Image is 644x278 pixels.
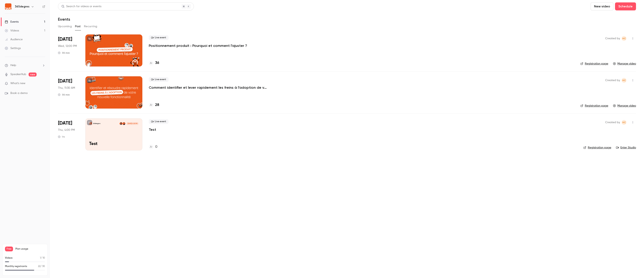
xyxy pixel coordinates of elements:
[622,78,626,83] span: Hélène CHOMIENNE
[85,118,142,150] a: Test365degresHélène CHOMIENNEDoriann Defemme[DATE] 4:00 PMTest
[583,146,611,150] a: Registration page
[5,29,19,33] div: Videos
[149,119,169,124] span: Live event
[89,141,139,147] p: Test
[40,257,41,259] span: 1
[149,102,159,108] a: 28
[155,60,159,66] h4: 36
[5,20,19,24] div: Events
[622,36,626,41] span: HC
[5,265,27,268] p: Monthly registrants
[616,146,636,150] a: Enter Studio
[149,144,157,150] a: 0
[75,23,81,30] button: Past
[58,128,75,132] span: Thu, 4:00 PM
[149,127,156,132] a: Test
[120,122,122,125] img: Doriann Defemme
[605,78,620,83] span: Created by
[605,36,620,41] span: Created by
[149,77,169,82] span: Live event
[58,118,79,150] div: Jun 26 Thu, 4:00 PM (Europe/Paris)
[622,120,626,125] span: HC
[10,81,25,86] span: What's new
[58,44,77,48] span: Wed, 12:00 PM
[622,78,626,83] span: HC
[155,102,159,108] h4: 28
[580,62,608,66] a: Registration page
[5,46,21,50] div: Settings
[622,36,626,41] span: Hélène CHOMIENNE
[61,4,101,9] div: Search for videos or events
[58,78,72,84] span: [DATE]
[38,265,40,268] span: 22
[615,2,636,10] button: Schedule
[149,85,269,90] a: Comment identifier et lever rapidement les freins à l'adoption de vos nouvelles fonctionnalités ?
[29,73,37,77] span: new
[123,122,125,125] img: Hélène CHOMIENNE
[5,247,13,251] span: Free
[58,86,75,90] span: Thu, 11:30 AM
[5,3,11,10] img: 365degres
[149,60,159,66] a: 36
[605,120,620,125] span: Created by
[149,43,247,48] a: Positionnement produit : Pourquoi et comment l'ajuster ?
[15,247,45,251] span: Plan usage
[58,34,79,66] div: Aug 27 Wed, 12:00 PM (Europe/Paris)
[10,91,28,95] span: Book a demo
[58,76,79,108] div: Jul 3 Thu, 11:30 AM (Europe/Paris)
[58,36,72,42] span: [DATE]
[58,23,72,30] button: Upcoming
[40,256,45,260] p: / 10
[84,23,97,30] button: Recurring
[5,63,45,67] li: help-dropdown-opener
[613,104,636,108] a: Manage video
[15,5,29,9] h6: 365degres
[58,93,70,96] div: 30 min
[149,35,169,40] span: Live event
[58,135,65,138] div: 1 h
[58,51,70,54] div: 30 min
[155,144,157,150] h4: 0
[591,2,613,10] button: New video
[5,256,13,260] p: Videos
[40,82,45,85] iframe: Noticeable Trigger
[613,62,636,66] a: Manage video
[38,265,45,268] p: / 30
[622,120,626,125] span: Hélène CHOMIENNE
[58,17,70,22] h1: Events
[58,120,72,126] span: [DATE]
[10,63,16,67] span: Help
[93,123,101,125] p: 365degres
[580,104,608,108] a: Registration page
[10,72,26,77] a: SpeakerHub
[5,37,23,41] div: Audience
[126,122,138,125] span: [DATE] 4:00 PM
